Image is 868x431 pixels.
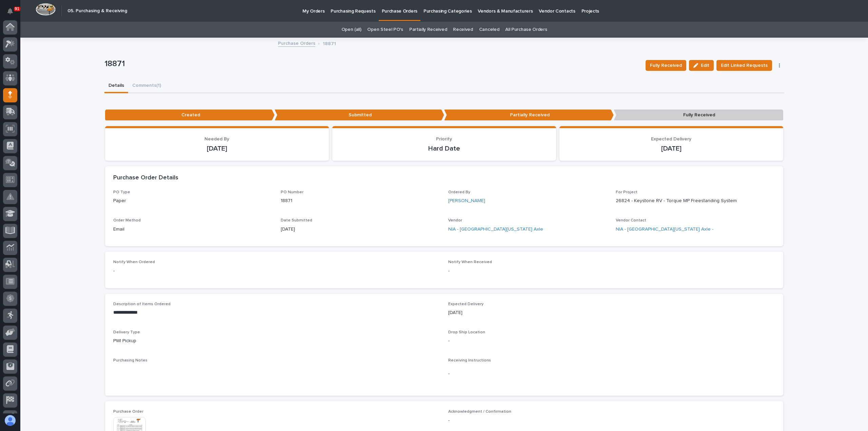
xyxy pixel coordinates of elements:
[448,260,492,264] span: Notify When Received
[113,337,440,345] p: PWI Pickup
[436,137,452,141] span: Priority
[616,190,637,194] span: For Project
[113,190,130,194] span: PO Type
[323,39,336,47] p: 18871
[281,218,312,222] span: Date Submitted
[448,410,511,414] span: Acknowledgment / Confirmation
[113,226,273,233] p: Email
[479,22,499,38] a: Canceled
[616,218,646,222] span: Vendor Contact
[367,22,403,38] a: Open Steel PO's
[448,337,775,345] p: -
[113,260,155,264] span: Notify When Ordered
[448,190,470,194] span: Ordered By
[3,413,17,428] button: users-avatar
[448,268,775,275] p: -
[113,302,171,306] span: Description of Items Ordered
[281,190,303,194] span: PO Number
[701,62,709,68] span: Edit
[113,330,140,334] span: Delivery Type
[340,144,548,153] p: Hard Date
[15,6,19,11] p: 91
[113,410,143,414] span: Purchase Order
[341,22,361,38] a: Open (all)
[113,174,178,182] h2: Purchase Order Details
[281,197,440,204] p: 18871
[113,197,273,204] p: Paper
[568,144,775,153] p: [DATE]
[113,358,147,363] span: Purchasing Notes
[104,59,640,69] p: 18871
[448,370,775,377] p: -
[444,110,614,121] p: Partially Received
[448,197,485,204] a: [PERSON_NAME]
[105,110,275,121] p: Created
[409,22,447,38] a: Partially Received
[453,22,473,38] a: Received
[650,61,682,70] span: Fully Received
[616,226,713,233] a: NIA - [GEOGRAPHIC_DATA][US_STATE] Axle -
[278,39,315,47] a: Purchase Orders
[616,197,775,204] p: 26824 - Keystone RV - Torque MP Freestanding System
[646,60,686,71] button: Fully Received
[448,330,485,334] span: Drop Ship Location
[448,309,775,316] p: [DATE]
[104,79,128,93] button: Details
[113,268,440,275] p: -
[3,4,17,18] button: Notifications
[689,60,714,71] button: Edit
[36,3,56,16] img: Workspace Logo
[448,358,491,363] span: Receiving Instructions
[8,8,17,19] div: Notifications91
[113,218,141,222] span: Order Method
[204,137,229,141] span: Needed By
[716,60,772,71] button: Edit Linked Requests
[113,144,321,153] p: [DATE]
[614,110,783,121] p: Fully Received
[128,79,165,93] button: Comments (1)
[721,61,768,70] span: Edit Linked Requests
[505,22,547,38] a: All Purchase Orders
[448,302,484,306] span: Expected Delivery
[281,226,440,233] p: [DATE]
[67,8,127,14] h2: 05. Purchasing & Receiving
[651,137,691,141] span: Expected Delivery
[448,218,462,222] span: Vendor
[448,417,775,424] p: -
[448,226,543,233] a: NIA - [GEOGRAPHIC_DATA][US_STATE] Axle
[275,110,444,121] p: Submitted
